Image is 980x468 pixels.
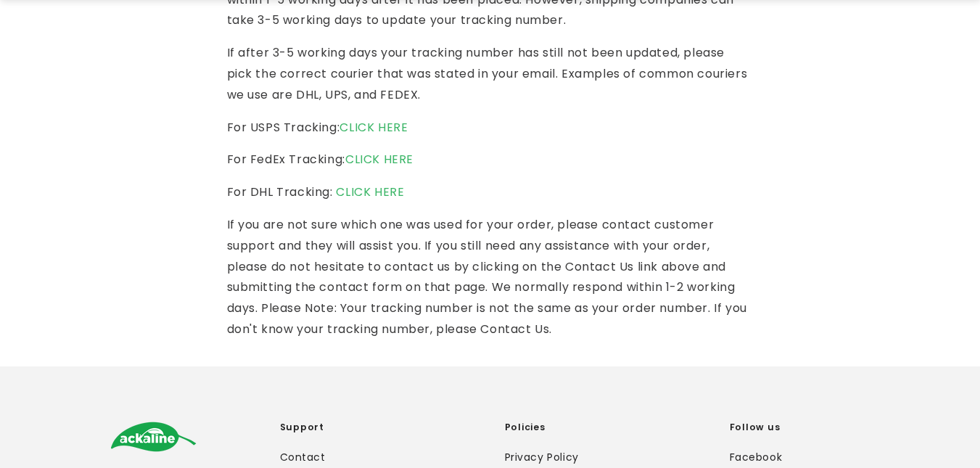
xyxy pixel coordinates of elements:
h2: Policies [505,422,701,433]
a: CLICK HERE [345,151,413,168]
a: CLICK HERE [336,184,404,200]
p: For DHL Tracking: [227,182,754,203]
p: If after 3-5 working days your tracking number has still not been updated, please pick the correc... [227,43,754,105]
p: If you are not sure which one was used for your order, please contact customer support and they w... [227,215,754,340]
h2: Follow us [730,422,926,433]
h2: Support [280,422,476,433]
a: CLICK HERE [339,119,408,136]
p: For FedEx Tracking: [227,149,754,171]
span: For USPS Tracking: [227,119,340,136]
